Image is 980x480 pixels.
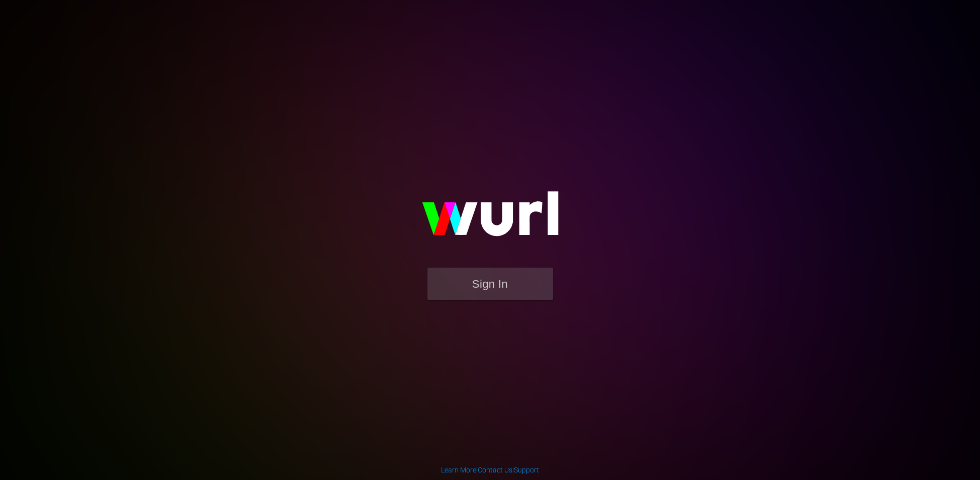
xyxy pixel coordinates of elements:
a: Support [514,466,539,474]
img: wurl-logo-on-black-223613ac3d8ba8fe6dc639794a292ebdb59501304c7dfd60c99c58986ef67473.svg [390,170,591,267]
a: Learn More [441,466,476,474]
a: Contact Us [478,466,512,474]
button: Sign In [427,268,553,300]
div: | | [441,465,539,475]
